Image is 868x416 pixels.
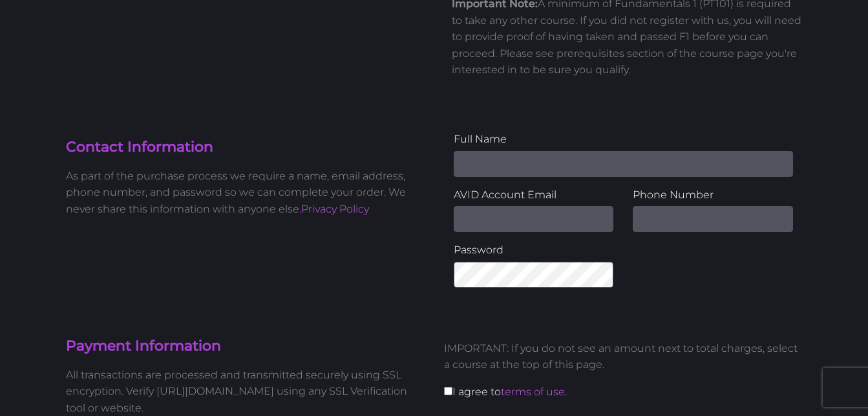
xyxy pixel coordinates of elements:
[501,386,565,398] a: terms of use
[444,340,803,373] p: IMPORTANT: If you do not see an amount next to total charges, select a course at the top of this ...
[454,131,793,148] label: Full Name
[454,187,614,203] label: AVID Account Email
[301,203,369,215] a: Privacy Policy
[633,187,793,203] label: Phone Number
[66,168,425,218] p: As part of the purchase process we require a name, email address, phone number, and password so w...
[454,242,614,259] label: Password
[66,336,425,356] h4: Payment Information
[66,137,425,157] h4: Contact Information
